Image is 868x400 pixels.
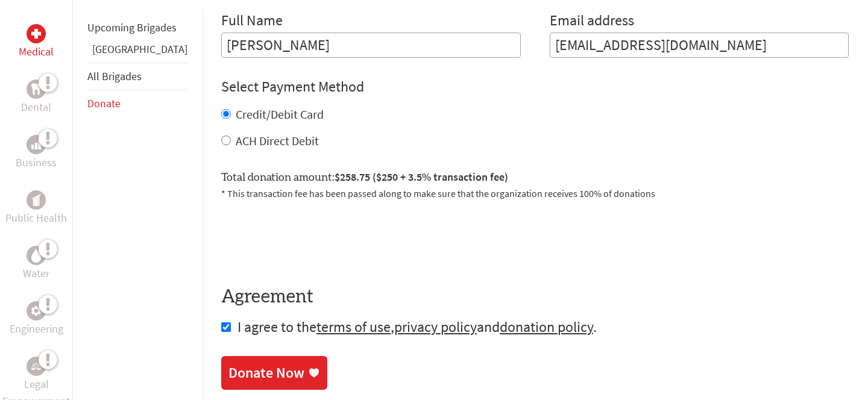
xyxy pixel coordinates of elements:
a: Donate Now [221,356,327,390]
span: $258.75 ($250 + 3.5% transaction fee) [335,170,508,184]
a: Upcoming Brigades [87,20,177,34]
div: Legal Empowerment [27,357,46,376]
h4: Agreement [221,286,849,308]
div: Business [27,135,46,154]
li: Upcoming Brigades [87,14,187,41]
a: privacy policy [394,317,477,336]
div: Public Health [27,190,46,210]
li: Donate [87,90,187,117]
span: I agree to the , and . [237,317,597,336]
img: Legal Empowerment [31,363,41,370]
div: Medical [27,24,46,43]
a: terms of use [316,317,391,336]
a: donation policy [500,317,593,336]
p: Water [23,265,49,282]
div: Donate Now [228,363,304,383]
a: All Brigades [87,69,142,83]
img: Medical [31,29,41,39]
div: Dental [27,80,46,99]
label: Full Name [221,11,283,33]
li: Panama [87,41,187,63]
li: All Brigades [87,63,187,90]
p: Engineering [10,320,63,337]
a: BusinessBusiness [16,135,57,171]
a: WaterWater [23,246,49,282]
img: Engineering [31,306,41,316]
input: Enter Full Name [221,33,521,58]
p: Public Health [5,210,67,227]
img: Water [31,248,41,262]
img: Dental [31,83,41,95]
img: Business [31,140,41,149]
a: DentalDental [21,80,51,116]
a: [GEOGRAPHIC_DATA] [92,42,187,56]
label: Credit/Debit Card [236,107,324,122]
iframe: reCAPTCHA [221,215,404,262]
a: Donate [87,96,121,110]
h4: Select Payment Method [221,77,849,96]
div: Engineering [27,301,46,320]
img: Public Health [31,194,41,206]
p: Dental [21,99,51,116]
label: Total donation amount: [221,169,508,186]
label: Email address [550,11,634,33]
p: * This transaction fee has been passed along to make sure that the organization receives 100% of ... [221,186,849,201]
p: Medical [19,43,54,60]
input: Your Email [550,33,849,58]
a: Public HealthPublic Health [5,190,67,227]
div: Water [27,246,46,265]
p: Business [16,154,57,171]
a: EngineeringEngineering [10,301,63,337]
label: ACH Direct Debit [236,133,319,148]
a: MedicalMedical [19,24,54,60]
